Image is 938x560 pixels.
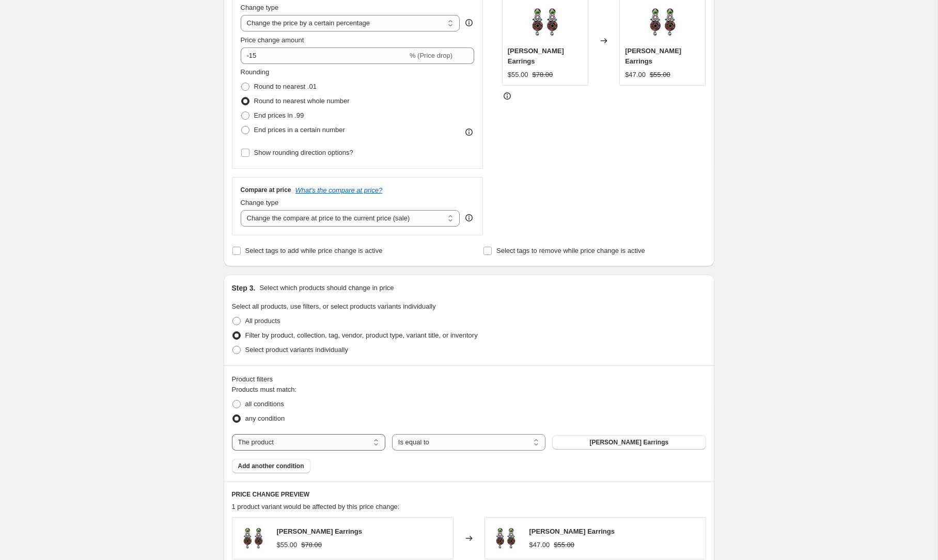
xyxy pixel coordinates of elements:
[410,52,452,59] span: % (Price drop)
[241,68,270,76] span: Rounding
[232,283,256,293] h2: Step 3.
[254,126,345,134] span: End prices in a certain number
[254,83,317,90] span: Round to nearest .01
[232,490,706,499] h6: PRICE CHANGE PREVIEW
[625,47,681,65] span: [PERSON_NAME] Earrings
[241,186,291,194] h3: Compare at price
[245,346,348,354] span: Select product variants individually
[232,302,436,310] span: Select all products, use filters, or select products variants individually
[295,186,383,194] button: What's the compare at price?
[496,247,645,254] span: Select tags to remove while price change is active
[238,523,269,554] img: 0688_large_96b529db-b016-4fd6-b078-c3919b96c444_80x.jpg
[642,2,683,43] img: 0688_large_96b529db-b016-4fd6-b078-c3919b96c444_80x.jpg
[508,47,564,65] span: [PERSON_NAME] Earrings
[589,438,668,446] span: [PERSON_NAME] Earrings
[232,503,400,510] span: 1 product variant would be affected by this price change:
[277,541,298,549] span: $55.00
[245,331,478,339] span: Filter by product, collection, tag, vendor, product type, variant title, or inventory
[245,400,284,408] span: all conditions
[245,414,285,422] span: any condition
[533,71,553,78] span: $78.00
[552,435,706,450] button: Afro Ellington Earrings
[241,36,304,44] span: Price change amount
[241,47,408,64] input: -15
[464,18,474,28] div: help
[529,527,615,535] span: [PERSON_NAME] Earrings
[241,199,279,206] span: Change type
[245,317,280,325] span: All products
[232,386,297,393] span: Products must match:
[245,247,383,254] span: Select tags to add while price change is active
[254,97,350,105] span: Round to nearest whole number
[508,71,528,78] span: $55.00
[650,71,670,78] span: $55.00
[238,462,304,470] span: Add another condition
[301,541,322,549] span: $78.00
[259,283,394,293] p: Select which products should change in price
[464,213,474,223] div: help
[554,541,574,549] span: $55.00
[241,4,279,11] span: Change type
[625,71,646,78] span: $47.00
[277,527,362,535] span: [PERSON_NAME] Earrings
[529,541,550,549] span: $47.00
[490,523,521,554] img: 0688_large_96b529db-b016-4fd6-b078-c3919b96c444_80x.jpg
[524,2,566,43] img: 0688_large_96b529db-b016-4fd6-b078-c3919b96c444_80x.jpg
[254,111,304,119] span: End prices in .99
[232,459,310,473] button: Add another condition
[254,149,353,156] span: Show rounding direction options?
[232,374,706,385] div: Product filters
